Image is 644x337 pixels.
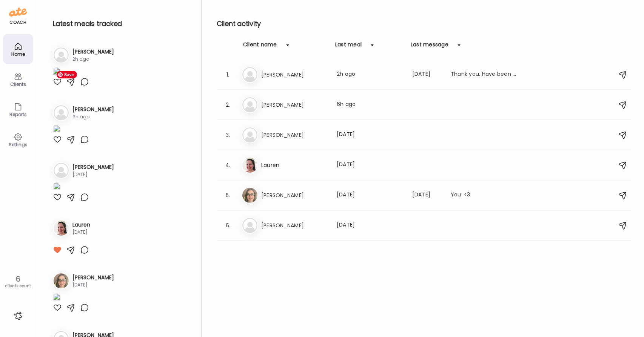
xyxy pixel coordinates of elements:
[72,229,90,236] div: [DATE]
[9,19,26,26] div: coach
[242,67,257,82] img: bg-avatar-default.svg
[53,298,60,308] img: images%2FYr2TRmk546hTF5UKtBKijktb52i2%2FebB64wB9qlSpzH88SQJp%2FhgaaZsbQ7DXbkohYkUje_1080
[217,18,632,29] h2: Client activity
[412,191,442,200] div: [DATE]
[72,113,114,120] div: 6h ago
[261,221,328,230] h3: [PERSON_NAME]
[261,130,328,139] h3: [PERSON_NAME]
[337,161,403,170] div: [DATE]
[72,56,114,63] div: 2h ago
[5,142,32,147] div: Settings
[72,106,114,113] h3: [PERSON_NAME]
[9,6,27,18] img: ate
[72,286,114,293] div: [DATE]
[261,70,328,79] h3: [PERSON_NAME]
[223,161,233,170] div: 4.
[337,100,403,109] div: 6h ago
[223,221,233,230] div: 6.
[337,221,403,230] div: [DATE]
[54,105,69,120] img: bg-avatar-default.svg
[242,188,257,203] img: avatars%2FYr2TRmk546hTF5UKtBKijktb52i2
[53,18,189,29] h2: Latest meals tracked
[53,67,60,77] img: images%2FQcLwA9GSTyMSxwY3uOCjqDgGz2b2%2FFCGHBioLlosLgowNIzLh%2FJgeBhLdnWVvwvP9LjaBI_1080
[53,125,60,135] img: images%2Fi2qvV639y6ciQrJO8ThcA6Qk9nJ3%2FzIwlusLuqYeEO101Lfvb%2FdKLC2HiQJrReHUpS6M3g_1080
[223,100,233,109] div: 2.
[451,70,517,79] div: Thank you. Have been trying to stick to It and finding it very insightful. Haven’t finished recor...
[337,191,403,200] div: [DATE]
[54,163,69,178] img: bg-avatar-default.svg
[242,97,257,112] img: bg-avatar-default.svg
[5,52,32,57] div: Home
[261,191,328,200] h3: [PERSON_NAME]
[54,278,69,293] img: avatars%2FYr2TRmk546hTF5UKtBKijktb52i2
[261,100,328,109] h3: [PERSON_NAME]
[223,191,233,200] div: 5.
[72,221,90,229] h3: Lauren
[3,274,33,283] div: 6
[53,240,60,250] img: images%2FbDv86541nDhxdwMPuXsD4ZtcFAj1%2FF4SGA1EtzEhBL7YnPjBj%2FG4hgXhpboAQvRFMjwIbG_1080
[72,279,114,286] h3: [PERSON_NAME]
[53,182,60,193] img: images%2FoPvh4iQiylWPcKuLc7R3BonPKAA3%2FNxKrzwLMRsXg5AppFKAf%2FOUuyI8jtCOiPSB5IIOoJ_1080
[72,48,114,56] h3: [PERSON_NAME]
[54,221,69,236] img: avatars%2FbDv86541nDhxdwMPuXsD4ZtcFAj1
[72,171,114,178] div: [DATE]
[5,82,32,87] div: Clients
[242,218,257,233] img: bg-avatar-default.svg
[242,158,257,173] img: avatars%2FbDv86541nDhxdwMPuXsD4ZtcFAj1
[3,283,33,289] div: clients count
[72,163,114,171] h3: [PERSON_NAME]
[242,127,257,142] img: bg-avatar-default.svg
[54,47,69,63] img: bg-avatar-default.svg
[337,70,403,79] div: 2h ago
[412,70,442,79] div: [DATE]
[223,130,233,139] div: 3.
[451,191,517,200] div: You: <3
[223,70,233,79] div: 1.
[5,112,32,117] div: Reports
[335,41,362,53] div: Last meal
[411,41,448,53] div: Last message
[337,130,403,139] div: [DATE]
[57,71,77,78] span: Save
[243,41,277,53] div: Client name
[261,161,328,170] h3: Lauren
